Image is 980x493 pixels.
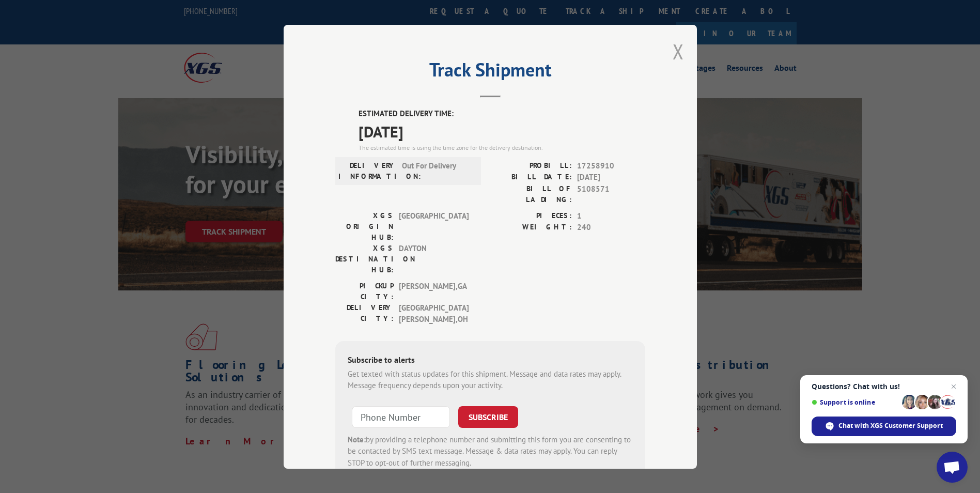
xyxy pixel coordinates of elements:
span: [GEOGRAPHIC_DATA] [399,210,469,242]
span: Out For Delivery [402,160,472,181]
label: DELIVERY INFORMATION: [338,160,397,181]
span: 240 [577,222,645,234]
span: 1 [577,210,645,222]
span: DAYTON [399,242,469,275]
div: by providing a telephone number and submitting this form you are consenting to be contacted by SM... [348,434,633,469]
span: Chat with XGS Customer Support [812,417,956,436]
label: PICKUP CITY: [335,280,394,302]
label: PIECES: [490,210,572,222]
label: ESTIMATED DELIVERY TIME: [359,108,645,120]
span: Chat with XGS Customer Support [838,421,943,430]
label: PROBILL: [490,160,572,172]
span: [DATE] [577,172,645,183]
label: BILL DATE: [490,172,572,183]
span: 5108571 [577,183,645,205]
span: Questions? Chat with us! [812,382,956,391]
button: SUBSCRIBE [458,406,518,427]
span: [GEOGRAPHIC_DATA][PERSON_NAME] , OH [399,302,469,325]
div: Subscribe to alerts [348,353,633,368]
label: WEIGHT: [490,222,572,234]
span: Support is online [812,398,898,406]
label: XGS ORIGIN HUB: [335,210,394,242]
label: XGS DESTINATION HUB: [335,242,394,275]
label: BILL OF LADING: [490,183,572,205]
span: [PERSON_NAME] , GA [399,280,469,302]
a: Open chat [937,452,968,483]
div: The estimated time is using the time zone for the delivery destination. [359,143,645,152]
button: Close modal [673,38,684,65]
div: Get texted with status updates for this shipment. Message and data rates may apply. Message frequ... [348,368,633,391]
input: Phone Number [352,406,450,427]
span: 17258910 [577,160,645,172]
strong: Note: [348,434,366,444]
span: [DATE] [359,119,645,143]
label: DELIVERY CITY: [335,302,394,325]
h2: Track Shipment [335,63,645,82]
